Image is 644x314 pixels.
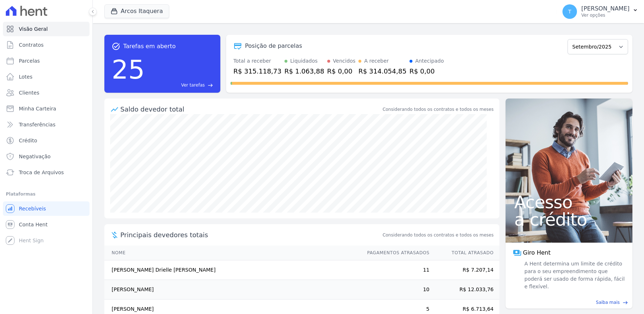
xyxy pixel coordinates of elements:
[3,117,90,132] a: Transferências
[120,104,381,114] div: Saldo devedor total
[360,246,430,260] th: Pagamentos Atrasados
[19,205,46,212] span: Recebíveis
[623,300,628,305] span: east
[104,280,360,300] td: [PERSON_NAME]
[123,42,176,51] span: Tarefas em aberto
[3,165,90,180] a: Troca de Arquivos
[415,57,444,65] div: Antecipado
[19,221,47,228] span: Conta Hent
[3,149,90,164] a: Negativação
[120,230,381,240] span: Principais devedores totais
[233,66,282,76] div: R$ 315.118,73
[557,1,644,22] button: T [PERSON_NAME] Ver opções
[568,9,572,14] span: T
[284,66,324,76] div: R$ 1.063,88
[3,54,90,68] a: Parcelas
[581,5,630,12] p: [PERSON_NAME]
[19,105,56,112] span: Minha Carteira
[19,89,39,96] span: Clientes
[523,260,625,290] span: A Hent determina um limite de crédito para o seu empreendimento que poderá ser usado de forma ráp...
[112,42,120,51] span: task_alt
[19,41,43,49] span: Contratos
[514,211,624,228] span: a crédito
[19,169,64,176] span: Troca de Arquivos
[290,57,318,65] div: Liquidados
[360,260,430,280] td: 11
[383,232,494,238] span: Considerando todos os contratos e todos os meses
[514,193,624,211] span: Acesso
[430,260,499,280] td: R$ 7.207,14
[523,248,550,257] span: Giro Hent
[19,137,37,144] span: Crédito
[19,153,51,160] span: Negativação
[233,57,282,65] div: Total a receber
[430,280,499,300] td: R$ 12.033,76
[3,38,90,52] a: Contratos
[19,25,48,33] span: Visão Geral
[358,66,407,76] div: R$ 314.054,85
[3,22,90,36] a: Visão Geral
[19,121,55,128] span: Transferências
[245,42,302,50] div: Posição de parcelas
[596,299,620,306] span: Saiba mais
[6,190,87,198] div: Plataformas
[3,133,90,148] a: Crédito
[327,66,356,76] div: R$ 0,00
[208,83,213,88] span: east
[430,246,499,260] th: Total Atrasado
[181,82,205,88] span: Ver tarefas
[104,260,360,280] td: [PERSON_NAME] Drielle [PERSON_NAME]
[3,70,90,84] a: Lotes
[104,4,169,18] button: Arcos Itaquera
[104,246,360,260] th: Nome
[3,85,90,100] a: Clientes
[510,299,628,306] a: Saiba mais east
[3,217,90,232] a: Conta Hent
[383,106,494,113] div: Considerando todos os contratos e todos os meses
[360,280,430,300] td: 10
[410,66,444,76] div: R$ 0,00
[19,73,33,80] span: Lotes
[148,82,213,88] a: Ver tarefas east
[333,57,356,65] div: Vencidos
[3,201,90,216] a: Recebíveis
[19,57,40,64] span: Parcelas
[3,101,90,116] a: Minha Carteira
[581,12,630,18] p: Ver opções
[364,57,389,65] div: A receber
[112,51,145,88] div: 25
